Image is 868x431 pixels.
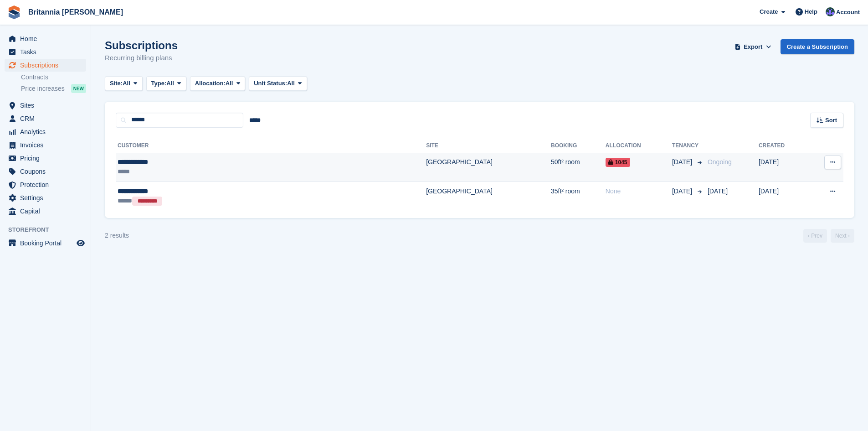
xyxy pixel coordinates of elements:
span: Invoices [20,139,75,151]
th: Booking [551,139,606,153]
td: [GEOGRAPHIC_DATA] [426,182,551,211]
span: Capital [20,205,75,218]
span: Subscriptions [20,59,75,72]
span: Unit Status: [254,79,287,88]
a: menu [5,152,86,165]
span: Settings [20,192,75,204]
span: Sites [20,99,75,112]
td: [GEOGRAPHIC_DATA] [426,153,551,182]
a: Contracts [21,73,86,82]
a: Preview store [75,238,86,249]
span: Help [805,7,817,16]
a: menu [5,59,86,72]
button: Export [733,39,773,54]
span: CRM [20,112,75,125]
a: menu [5,99,86,112]
span: Export [744,42,762,52]
span: [DATE] [672,157,694,167]
span: Create [760,7,778,16]
span: All [123,79,130,88]
th: Site [426,139,551,153]
a: menu [5,32,86,45]
div: 2 results [105,231,129,240]
span: Price increases [21,84,65,93]
span: Home [20,32,75,45]
button: Allocation: All [190,76,246,91]
nav: Page [801,229,856,243]
span: Account [836,8,860,17]
span: Ongoing [708,158,732,166]
th: Customer [116,139,426,153]
div: NEW [71,84,86,93]
img: stora-icon-8386f47178a22dfd0bd8f6a31ec36ba5ce8667c1dd55bd0f319d3a0aa187defe.svg [7,5,21,19]
a: menu [5,205,86,218]
button: Unit Status: All [249,76,307,91]
span: All [166,79,174,88]
a: menu [5,112,86,125]
h1: Subscriptions [105,39,178,52]
td: [DATE] [759,153,807,182]
span: Site: [110,79,123,88]
span: Pricing [20,152,75,165]
span: Analytics [20,125,75,138]
th: Created [759,139,807,153]
a: menu [5,165,86,178]
span: All [287,79,295,88]
td: 35ft² room [551,182,606,211]
a: Create a Subscription [781,39,854,54]
th: Tenancy [672,139,704,153]
a: Price increases NEW [21,83,86,93]
span: Booking Portal [20,237,75,249]
a: menu [5,192,86,204]
a: menu [5,178,86,191]
span: Type: [151,79,167,88]
a: menu [5,139,86,151]
span: Coupons [20,165,75,178]
span: Sort [825,116,837,125]
span: Protection [20,178,75,191]
span: Storefront [8,225,91,234]
a: Next [831,229,854,243]
button: Type: All [146,76,186,91]
span: All [226,79,233,88]
span: Allocation: [195,79,226,88]
span: Tasks [20,46,75,58]
a: menu [5,125,86,138]
span: [DATE] [708,187,728,195]
div: None [606,187,672,196]
td: [DATE] [759,182,807,211]
button: Site: All [105,76,143,91]
a: Britannia [PERSON_NAME] [25,5,127,20]
img: Lee Cradock [826,7,835,16]
a: menu [5,46,86,58]
a: menu [5,237,86,249]
span: [DATE] [672,187,694,196]
span: 1045 [606,158,630,167]
td: 50ft² room [551,153,606,182]
a: Previous [803,229,827,243]
p: Recurring billing plans [105,53,178,63]
th: Allocation [606,139,672,153]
